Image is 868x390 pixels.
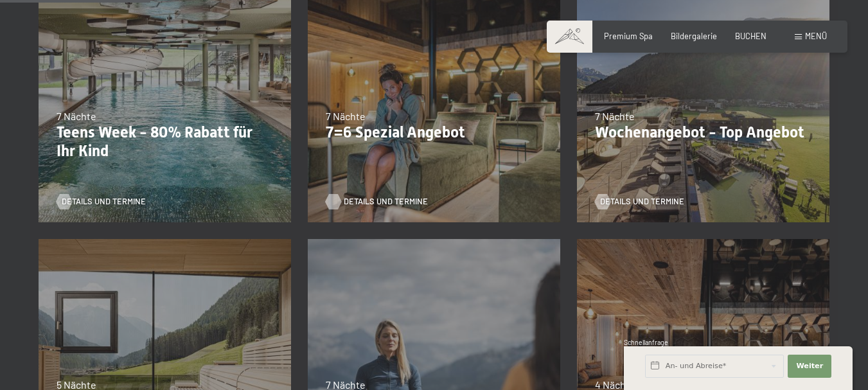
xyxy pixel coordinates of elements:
[624,339,668,346] span: Schnellanfrage
[326,123,542,142] p: 7=6 Spezial Angebot
[62,196,146,208] span: Details und Termine
[735,31,766,41] a: BUCHEN
[326,110,366,122] span: 7 Nächte
[671,31,717,41] a: Bildergalerie
[805,31,827,41] span: Menü
[604,31,653,41] a: Premium Spa
[595,123,811,142] p: Wochenangebot - Top Angebot
[57,196,146,208] a: Details und Termine
[326,196,415,208] a: Details und Termine
[788,355,831,378] button: Weiter
[595,110,635,122] span: 7 Nächte
[600,196,684,208] span: Details und Termine
[796,361,823,371] span: Weiter
[57,123,273,161] p: Teens Week - 80% Rabatt für Ihr Kind
[595,196,684,208] a: Details und Termine
[344,196,428,208] span: Details und Termine
[57,110,96,122] span: 7 Nächte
